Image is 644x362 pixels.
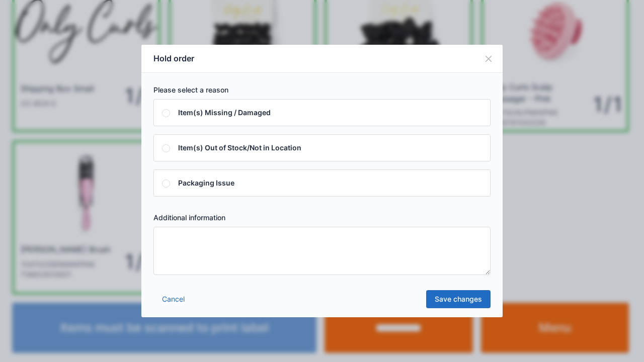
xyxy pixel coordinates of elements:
span: Packaging Issue [178,178,234,187]
a: Cancel [153,290,193,308]
span: Item(s) Out of Stock/Not in Location [178,143,301,152]
label: Please select a reason [153,85,491,95]
button: Close [474,45,503,73]
span: Item(s) Missing / Damaged [178,108,271,117]
h5: Hold order [153,53,194,64]
label: Additional information [153,213,491,223]
a: Save changes [426,290,491,308]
